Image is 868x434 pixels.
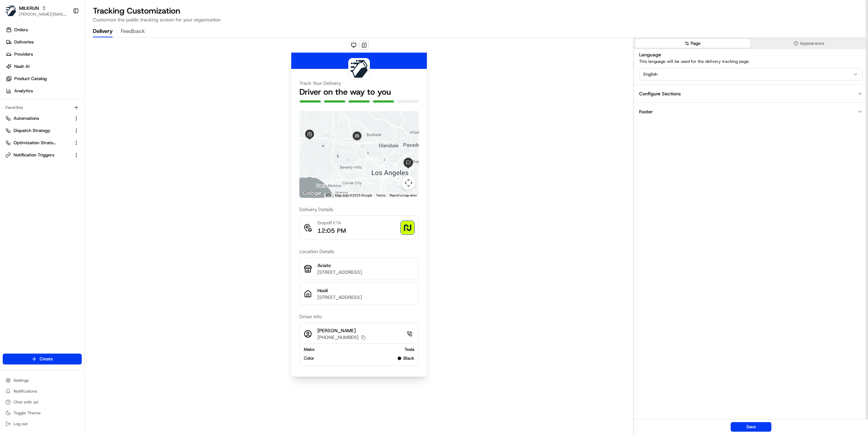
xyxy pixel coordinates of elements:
[3,137,82,148] button: Optimization Strategy
[3,102,82,113] div: Favorites
[5,140,71,146] a: Optimization Strategy
[3,3,70,19] button: MILKRUNMILKRUN[PERSON_NAME][EMAIL_ADDRESS][DOMAIN_NAME]
[31,72,93,77] div: We're available if you need us!
[299,206,419,213] h3: Delivery Details
[634,84,868,102] button: Configure Sections
[376,193,386,197] a: Terms
[7,88,43,94] div: Past conversations
[5,115,71,121] a: Automations
[299,80,419,87] h3: Track Your Delivery
[14,133,52,140] span: Knowledge Base
[405,346,414,353] span: Tesla
[55,131,112,143] a: 💻API Documentation
[5,5,16,16] img: MILKRUN
[3,37,84,48] a: Deliveries
[317,327,366,334] p: [PERSON_NAME]
[326,193,331,196] button: Keyboard shortcuts
[14,378,29,383] span: Settings
[14,421,27,427] span: Log out
[4,131,55,143] a: 📗Knowledge Base
[317,269,414,276] p: [STREET_ADDRESS]
[390,193,417,197] a: Report a map error
[7,7,20,20] img: Nash
[299,248,419,255] h3: Location Details
[639,52,661,58] label: Language
[335,193,372,197] span: Map data ©2025 Google
[19,12,67,17] button: [PERSON_NAME][EMAIL_ADDRESS][DOMAIN_NAME]
[635,39,750,48] button: Page
[64,133,109,140] span: API Documentation
[752,39,867,48] button: Appearance
[93,5,860,16] h2: Tracking Customization
[3,73,84,84] a: Product Catalog
[105,87,123,95] button: See all
[299,87,419,97] h2: Driver on the way to you
[3,49,84,60] a: Providers
[18,44,112,51] input: Clear
[67,150,82,155] span: Pylon
[5,152,71,158] a: Notification Triggers
[731,422,771,432] button: Save
[317,287,414,294] p: Hooli
[115,67,123,75] button: Start new chat
[3,419,82,429] button: Log out
[3,386,82,396] button: Notifications
[403,355,414,361] span: Black
[14,115,39,121] span: Automations
[317,334,358,341] p: [PHONE_NUMBER]
[317,294,414,301] p: [STREET_ADDRESS]
[634,102,868,120] button: Footer
[3,61,84,72] a: Nash AI
[14,39,34,45] span: Deliveries
[14,76,47,82] span: Product Catalog
[40,356,53,362] span: Create
[3,354,82,364] button: Create
[56,105,59,111] span: •
[93,26,113,37] button: Delivery
[14,27,28,33] span: Orders
[401,221,414,234] img: photo_proof_of_delivery image
[14,63,29,70] span: Nash AI
[3,150,82,161] button: Notification Triggers
[14,140,56,146] span: Optimization Strategy
[31,65,111,72] div: Start new chat
[639,59,863,64] p: This language will be used for the delivery tracking page.
[350,60,368,78] img: logo-public_tracking_screen-MILKRUN-1699317411059.png
[5,128,71,134] a: Dispatch Strategy
[639,90,681,97] div: Configure Sections
[14,51,33,57] span: Providers
[304,346,315,353] span: Make
[299,313,419,320] h3: Driver Info
[14,88,33,94] span: Analytics
[7,27,123,38] p: Welcome 👋
[317,220,346,226] p: Dropoff ETA
[14,410,41,416] span: Toggle Theme
[93,16,860,23] p: Customize the public tracking screen for your organization
[3,408,82,418] button: Toggle Theme
[301,189,323,198] a: Open this area in Google Maps (opens a new window)
[14,152,54,158] span: Notification Triggers
[14,389,37,394] span: Notifications
[19,5,39,12] button: MILKRUN
[3,86,84,96] a: Analytics
[3,113,82,124] button: Automations
[48,150,82,155] a: Powered byPylon
[3,24,84,35] a: Orders
[317,262,414,269] p: Aviato
[301,189,323,198] img: Google
[14,128,51,134] span: Dispatch Strategy
[21,105,55,111] span: [PERSON_NAME]
[60,105,74,111] span: [DATE]
[3,376,82,385] button: Settings
[317,226,346,235] p: 12:05 PM
[57,134,63,139] div: 💻
[402,176,415,190] button: Map camera controls
[7,65,19,77] img: 1736555255976-a54dd68f-1ca7-489b-9aae-adbdc363a1c4
[304,355,314,361] span: Color
[3,125,82,136] button: Dispatch Strategy
[14,65,26,77] img: 5e9a9d7314ff4150bce227a61376b483.jpg
[14,106,19,111] img: 1736555255976-a54dd68f-1ca7-489b-9aae-adbdc363a1c4
[121,26,145,37] button: Feedback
